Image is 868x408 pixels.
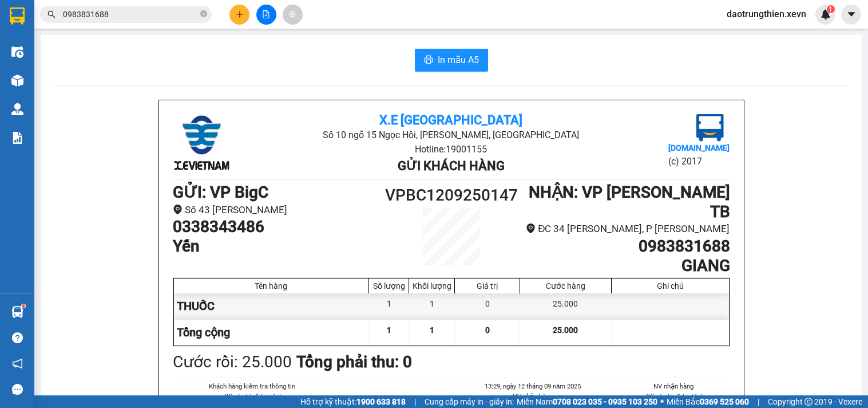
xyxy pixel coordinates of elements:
b: NHẬN : VP [PERSON_NAME] TB [529,183,730,221]
li: NV nhận hàng [617,381,730,391]
div: 0 [455,293,520,319]
span: Cung cấp máy in - giấy in: [425,395,514,408]
div: 1 [409,293,455,319]
span: search [47,10,56,18]
img: warehouse-icon [11,103,23,115]
button: file-add [256,5,276,25]
span: caret-down [846,9,857,19]
strong: 1900 633 818 [356,397,406,406]
b: X.E [GEOGRAPHIC_DATA] [379,113,522,127]
span: Miền Bắc [667,395,749,408]
span: environment [173,205,183,214]
sup: 1 [22,304,25,308]
li: Số 43 [PERSON_NAME] [173,202,382,218]
span: Tổng cộng [177,325,230,339]
img: warehouse-icon [11,306,23,318]
span: aim [288,10,296,18]
strong: 0708 023 035 - 0935 103 250 [553,397,657,406]
span: close-circle [200,10,207,17]
span: | [758,395,759,408]
img: solution-icon [11,132,23,144]
div: Giá trị [458,281,517,291]
sup: 1 [827,5,835,13]
li: 13:29, ngày 12 tháng 09 năm 2025 [477,381,590,391]
button: printerIn mẫu A5 [415,49,488,72]
span: daotrungthien.xevn [718,7,815,21]
span: 25.000 [553,325,578,335]
span: 1 [829,5,833,13]
div: Ghi chú [615,281,726,291]
div: 25.000 [520,293,611,319]
div: Cước hàng [523,281,608,291]
button: caret-down [841,5,861,25]
span: 0 [485,325,490,335]
span: message [12,384,23,395]
span: 1 [430,325,434,335]
button: aim [283,5,303,25]
li: NV nhận hàng [477,391,590,402]
b: GỬI : VP BigC [173,183,268,202]
img: logo.jpg [696,114,724,142]
span: copyright [804,398,812,406]
span: close-circle [200,9,207,20]
h1: 0338343486 [173,217,382,237]
b: Gửi khách hàng [398,159,505,173]
strong: 0369 525 060 [700,397,749,406]
span: file-add [262,10,270,18]
div: 1 [369,293,409,319]
span: In mẫu A5 [438,53,479,67]
li: ĐC 34 [PERSON_NAME], P [PERSON_NAME] [521,221,730,237]
h1: Yến [173,237,382,256]
img: icon-new-feature [821,9,831,19]
i: (Kí và ghi rõ họ tên) [645,393,702,401]
span: Miền Nam [517,395,657,408]
img: logo.jpg [173,114,230,171]
span: printer [424,55,433,66]
img: warehouse-icon [11,74,23,87]
i: (Kí và ghi rõ họ tên) [223,393,280,401]
li: Số 10 ngõ 15 Ngọc Hồi, [PERSON_NAME], [GEOGRAPHIC_DATA] [265,128,637,142]
span: question-circle [12,332,23,343]
h1: 0983831688 [521,237,730,256]
button: plus [229,5,249,25]
li: Khách hàng kiểm tra thông tin [196,381,309,391]
b: [DOMAIN_NAME] [668,143,730,152]
h1: VPBC1209250147 [382,183,521,208]
input: Tìm tên, số ĐT hoặc mã đơn [63,8,198,21]
div: Cước rồi : 25.000 [173,350,292,375]
img: logo-vxr [10,7,25,25]
span: 1 [387,325,391,335]
li: Hotline: 19001155 [265,142,637,156]
h1: GIANG [521,256,730,276]
span: notification [12,358,23,369]
div: Khối lượng [412,281,451,291]
span: Hỗ trợ kỹ thuật: [300,395,406,408]
span: | [414,395,416,408]
li: (c) 2017 [668,154,730,168]
div: THUỐC [174,293,370,319]
div: Số lượng [372,281,406,291]
span: ⚪️ [660,399,664,404]
span: environment [526,223,536,233]
div: Tên hàng [177,281,366,291]
b: Tổng phải thu: 0 [296,352,412,371]
span: plus [236,10,244,18]
img: warehouse-icon [11,46,23,58]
